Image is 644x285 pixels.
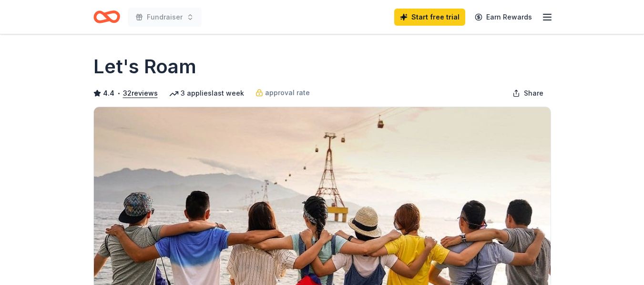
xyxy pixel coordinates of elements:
h1: Let's Roam [93,53,196,80]
span: • [117,89,120,97]
span: 4.4 [103,88,114,99]
button: Fundraiser [128,8,202,27]
span: Fundraiser [147,11,183,23]
button: Share [505,84,551,103]
span: Share [524,88,543,99]
span: approval rate [265,87,310,98]
a: approval rate [256,87,310,98]
a: Home [93,6,120,28]
div: 3 applies last week [169,88,244,99]
a: Start free trial [394,9,465,26]
button: 32reviews [123,88,158,99]
a: Earn Rewards [469,9,538,26]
